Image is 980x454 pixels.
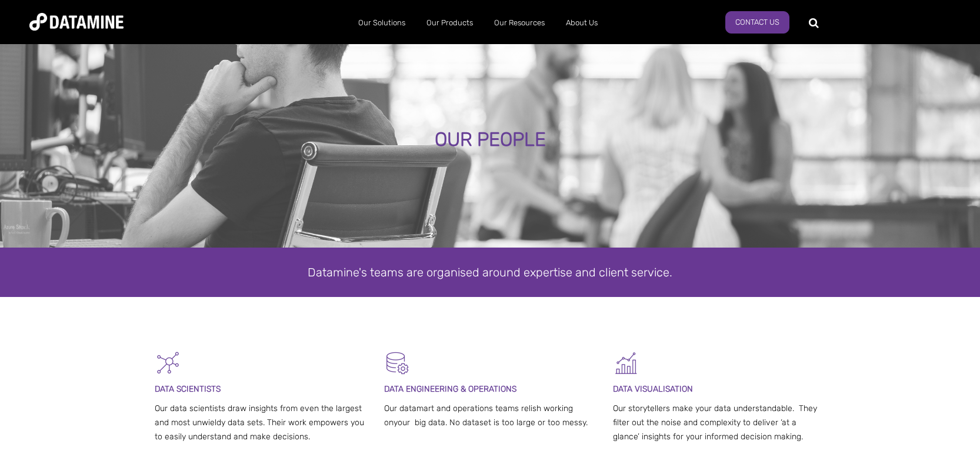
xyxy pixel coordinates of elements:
[155,350,181,376] img: Graph - Network
[155,402,367,443] p: Our data scientists draw insights from even the largest and most unwieldy data sets. Their work e...
[555,8,608,38] a: About Us
[416,8,484,38] a: Our Products
[484,8,555,38] a: Our Resources
[384,402,596,430] p: Our datamart and operations teams relish working onyour big data. No dataset is too large or too ...
[155,384,221,394] span: DATA SCIENTISTS
[348,8,416,38] a: Our Solutions
[613,384,693,394] span: DATA VISUALISATION
[613,350,639,376] img: Graph 5
[308,265,672,279] span: Datamine's teams are organised around expertise and client service.
[384,350,411,376] img: Datamart
[725,11,789,34] a: Contact us
[29,13,124,31] img: Datamine
[613,402,825,443] p: Our storytellers make your data understandable. They filter out the noise and complexity to deliv...
[113,129,867,151] div: OUR PEOPLE
[384,384,516,394] span: DATA ENGINEERING & OPERATIONS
